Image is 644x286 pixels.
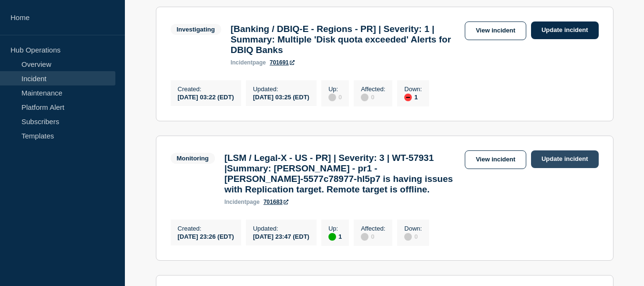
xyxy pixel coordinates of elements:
[465,150,526,169] a: View incident
[404,233,412,241] div: disabled
[328,85,342,93] p: Up :
[328,233,336,241] div: up
[178,225,234,232] p: Created :
[361,94,368,101] div: disabled
[253,93,309,101] div: [DATE] 03:25 (EDT)
[361,225,385,232] p: Affected :
[178,85,234,93] p: Created :
[404,232,422,241] div: 0
[178,93,234,101] div: [DATE] 03:22 (EDT)
[225,199,246,205] span: incident
[270,59,295,66] a: 701691
[465,21,526,40] a: View incident
[253,85,309,93] p: Updated :
[531,21,599,39] a: Update incident
[361,232,385,241] div: 0
[253,225,309,232] p: Updated :
[328,93,342,101] div: 0
[178,232,234,240] div: [DATE] 23:26 (EDT)
[171,153,215,164] span: Monitoring
[531,150,599,168] a: Update incident
[231,59,266,66] p: page
[404,85,422,93] p: Down :
[328,232,342,241] div: 1
[404,94,412,101] div: down
[171,24,221,35] span: Investigating
[231,24,460,55] h3: [Banking / DBIQ-E - Regions - PR] | Severity: 1 | Summary: Multiple 'Disk quota exceeded' Alerts ...
[225,153,460,195] h3: [LSM / Legal-X - US - PR] | Severity: 3 | WT-57931 |Summary: [PERSON_NAME] - pr1 - [PERSON_NAME]-...
[361,233,368,241] div: disabled
[328,94,336,101] div: disabled
[231,59,253,66] span: incident
[328,225,342,232] p: Up :
[361,85,385,93] p: Affected :
[361,93,385,101] div: 0
[225,199,260,205] p: page
[404,225,422,232] p: Down :
[264,199,288,205] a: 701683
[253,232,309,240] div: [DATE] 23:47 (EDT)
[404,93,422,101] div: 1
